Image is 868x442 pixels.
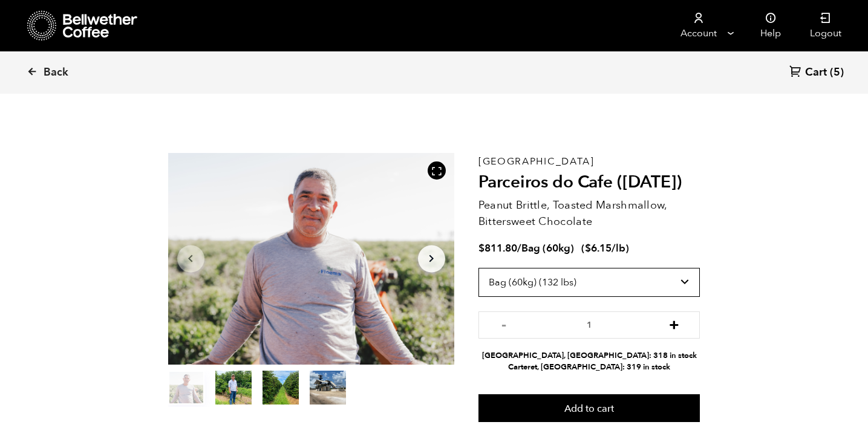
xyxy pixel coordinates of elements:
[517,241,521,255] span: /
[667,317,682,330] button: +
[830,65,844,80] span: (5)
[581,241,629,255] span: ( )
[478,394,700,422] button: Add to cart
[789,65,844,81] a: Cart (5)
[478,172,700,193] h2: Parceiros do Cafe ([DATE])
[497,317,512,330] button: -
[478,241,485,255] span: $
[612,241,625,255] span: /lb
[478,197,700,230] p: Peanut Brittle, Toasted Marshmallow, Bittersweet Chocolate
[585,241,612,255] bdi: 6.15
[585,241,591,255] span: $
[44,65,68,80] span: Back
[478,350,700,362] li: [GEOGRAPHIC_DATA], [GEOGRAPHIC_DATA]: 318 in stock
[805,65,827,80] span: Cart
[478,362,700,373] li: Carteret, [GEOGRAPHIC_DATA]: 319 in stock
[521,241,574,255] span: Bag (60kg)
[478,241,517,255] bdi: 811.80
